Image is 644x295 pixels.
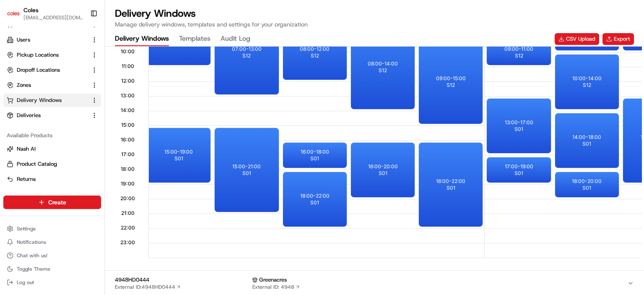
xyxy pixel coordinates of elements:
div: Available Products [3,129,101,142]
a: Nash AI [7,145,98,153]
span: S01 [310,199,319,206]
span: S12 [242,52,251,59]
span: 18:00 [121,166,135,172]
span: 16:00 [121,136,135,143]
span: 13:00 [121,92,135,99]
span: 23:00 [120,239,135,246]
span: S01 [310,155,319,162]
span: Delivery Windows [17,97,62,104]
button: Deliveries [3,109,101,122]
button: Create [3,196,101,209]
p: 13:00 - 17:00 [505,119,533,126]
span: 22:00 [121,225,135,231]
span: S12 [515,52,523,59]
a: Pickup Locations [7,51,88,59]
button: Zones [3,78,101,92]
span: S01 [242,170,251,177]
button: Log out [3,277,101,288]
span: S12 [311,52,319,59]
span: Settings [17,225,36,232]
span: Users [17,36,30,44]
span: Chat with us! [17,252,47,259]
img: Coles [7,7,20,20]
a: External ID: 4948 [252,284,300,290]
button: Start new chat [143,83,153,93]
span: Create [48,198,66,206]
span: 21:00 [121,210,135,217]
p: 10:00 - 14:00 [572,75,602,82]
span: 15:00 [121,122,135,128]
div: 💻 [71,123,78,129]
span: S01 [447,185,455,191]
span: Toggle Theme [17,266,50,272]
span: Notifications [17,239,46,245]
button: Notifications [3,236,101,248]
span: S12 [583,82,591,89]
p: 15:00 - 19:00 [164,149,193,155]
p: Welcome 👋 [8,34,153,47]
button: Templates [179,32,210,46]
button: Nash AI [3,142,101,156]
button: Product Catalog [3,157,101,171]
span: 4948HD0444 [115,276,249,284]
span: S12 [379,67,387,74]
a: Powered byPylon [59,142,101,149]
img: Nash [8,8,25,25]
p: Manage delivery windows, templates and settings for your organization [115,20,308,29]
h1: Delivery Windows [115,7,308,20]
input: Got a question? Start typing here... [22,54,151,63]
p: 14:00 - 18:00 [572,134,601,141]
span: 10:00 [121,48,135,55]
span: Deliveries [17,112,41,119]
p: 18:00 - 22:00 [300,193,330,199]
span: S01 [514,170,523,177]
a: Zones [7,81,88,89]
span: S01 [174,155,183,162]
a: Product Catalog [7,160,98,168]
span: S01 [582,141,591,147]
p: 08:00 - 12:00 [300,46,330,52]
p: 07:00 - 13:00 [232,46,262,52]
button: Dropoff Locations [3,63,101,77]
p: 09:00 - 15:00 [436,75,466,82]
span: S01 [582,185,591,191]
span: Knowledge Base [17,122,64,130]
span: 20:00 [120,195,135,202]
p: 16:00 - 20:00 [368,163,398,170]
a: Users [7,36,88,44]
button: Returns [3,172,101,186]
a: External ID:4948HD0444 [115,284,181,290]
span: S12 [447,82,455,89]
button: Toggle Theme [3,263,101,275]
p: 08:00 - 14:00 [368,60,398,67]
button: Pickup Locations [3,48,101,62]
a: Delivery Windows [7,97,88,104]
span: Product Catalog [17,160,57,168]
div: 📗 [8,123,15,129]
a: Returns [7,175,98,183]
span: Dropoff Locations [17,66,60,74]
span: 11:00 [122,63,134,70]
span: 12:00 [121,78,135,84]
span: 19:00 [121,180,135,187]
button: [EMAIL_ADDRESS][DOMAIN_NAME] [23,14,83,21]
button: Audit Log [221,32,250,46]
button: CSV Upload [555,33,599,45]
span: Pylon [83,142,101,149]
img: 1736555255976-a54dd68f-1ca7-489b-9aae-adbdc363a1c4 [8,80,23,95]
span: S01 [514,126,523,133]
div: We're available if you need us! [29,89,106,95]
button: ColesColes[EMAIL_ADDRESS][DOMAIN_NAME] [3,3,87,23]
a: 💻API Documentation [68,118,138,133]
button: Coles [23,6,39,14]
span: Returns [17,175,36,183]
span: API Documentation [79,122,135,130]
button: Chat with us! [3,250,101,261]
a: 📗Knowledge Base [5,118,68,133]
span: Pickup Locations [17,51,59,59]
span: Log out [17,279,34,286]
button: Delivery Windows [115,32,169,46]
